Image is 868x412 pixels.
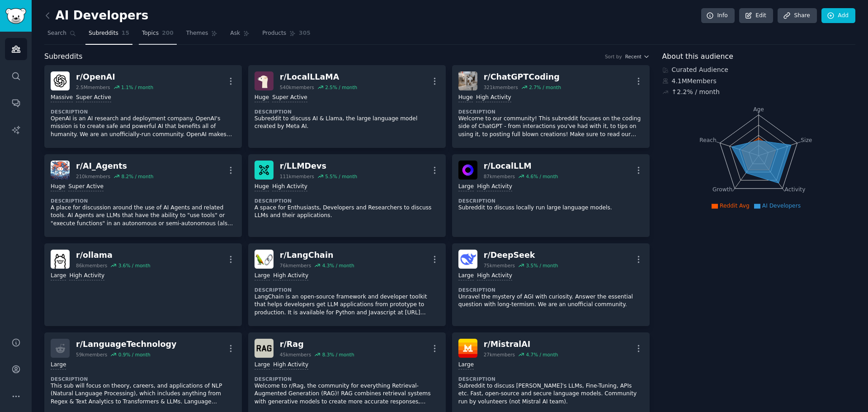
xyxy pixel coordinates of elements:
[51,272,66,280] div: Large
[458,376,643,382] dt: Description
[477,272,512,280] div: High Activity
[325,84,357,90] div: 2.5 % / month
[458,109,643,115] dt: Description
[699,137,717,143] tspan: Reach
[68,183,104,191] div: Super Active
[51,94,73,102] div: Massive
[662,65,856,75] div: Curated Audience
[121,84,153,90] div: 1.1 % / month
[44,9,148,23] h2: AI Developers
[458,183,474,191] div: Large
[51,382,236,406] p: This sub will focus on theory, careers, and applications of NLP (Natural Language Processing), wh...
[51,115,236,139] p: OpenAI is an AI research and deployment company. OpenAI's mission is to create safe and powerful ...
[121,173,153,180] div: 8.2 % / month
[458,161,477,180] img: LocalLLM
[273,272,308,280] div: High Activity
[255,339,274,358] img: Rag
[272,183,307,191] div: High Activity
[69,272,104,280] div: High Activity
[458,293,643,309] p: Unravel the mystery of AGI with curiosity. Answer the essential question with long-termism. We ar...
[76,339,176,350] div: r/ LanguageTechnology
[44,51,83,62] span: Subreddits
[526,173,558,180] div: 4.6 % / month
[44,154,242,237] a: AI_Agentsr/AI_Agents210kmembers8.2% / monthHugeSuper ActiveDescriptionA place for discussion arou...
[162,29,174,38] span: 200
[255,94,269,102] div: Huge
[484,250,558,261] div: r/ DeepSeek
[51,183,65,191] div: Huge
[458,71,477,90] img: ChatGPTCoding
[255,272,270,280] div: Large
[122,29,129,38] span: 15
[273,361,308,369] div: High Activity
[484,173,515,180] div: 87k members
[51,376,236,382] dt: Description
[458,198,643,204] dt: Description
[76,71,153,83] div: r/ OpenAI
[280,339,354,350] div: r/ Rag
[76,250,151,261] div: r/ ollama
[255,204,439,220] p: A space for Enthusiasts, Developers and Researchers to discuss LLMs and their applications.
[255,115,439,131] p: Subreddit to discuss AI & Llama, the large language model created by Meta AI.
[701,8,735,24] a: Info
[458,94,473,102] div: Huge
[51,250,70,269] img: ollama
[51,161,70,180] img: AI_Agents
[458,115,643,139] p: Welcome to our community! This subreddit focuses on the coding side of ChatGPT - from interaction...
[458,361,474,369] div: Large
[526,351,558,358] div: 4.7 % / month
[44,243,242,326] a: ollamar/ollama86kmembers3.6% / monthLargeHigh Activity
[452,154,650,237] a: LocalLLMr/LocalLLM87kmembers4.6% / monthLargeHigh ActivityDescriptionSubreddit to discuss locally...
[255,183,269,191] div: Huge
[280,351,311,358] div: 45k members
[248,154,446,237] a: LLMDevsr/LLMDevs111kmembers5.5% / monthHugeHigh ActivityDescriptionA space for Enthusiasts, Devel...
[51,109,236,115] dt: Description
[484,339,558,350] div: r/ MistralAI
[605,53,622,60] div: Sort by
[186,29,208,38] span: Themes
[484,351,515,358] div: 27k members
[322,262,354,269] div: 4.3 % / month
[89,29,118,38] span: Subreddits
[322,351,354,358] div: 8.3 % / month
[76,94,111,102] div: Super Active
[76,173,110,180] div: 210k members
[5,8,26,24] img: GummySearch logo
[255,161,274,180] img: LLMDevs
[280,250,354,261] div: r/ LangChain
[280,262,311,269] div: 76k members
[280,71,357,83] div: r/ LocalLLaMA
[262,29,286,38] span: Products
[51,198,236,204] dt: Description
[255,287,439,293] dt: Description
[51,204,236,228] p: A place for discussion around the use of AI Agents and related tools. AI Agents are LLMs that hav...
[325,173,357,180] div: 5.5 % / month
[476,94,511,102] div: High Activity
[458,204,643,212] p: Subreddit to discuss locally run large language models.
[458,250,477,269] img: DeepSeek
[255,71,274,90] img: LocalLLaMA
[526,262,558,269] div: 3.5 % / month
[85,26,132,45] a: Subreddits15
[458,382,643,406] p: Subreddit to discuss [PERSON_NAME]'s LLMs, Fine-Tuning, APIs etc. Fast, open-source and secure la...
[255,109,439,115] dt: Description
[739,8,773,24] a: Edit
[248,243,446,326] a: LangChainr/LangChain76kmembers4.3% / monthLargeHigh ActivityDescriptionLangChain is an open-sourc...
[280,161,357,172] div: r/ LLMDevs
[458,272,474,280] div: Large
[672,87,720,97] div: ↑ 2.2 % / month
[272,94,307,102] div: Super Active
[458,287,643,293] dt: Description
[299,29,311,38] span: 305
[51,71,70,90] img: OpenAI
[484,84,518,90] div: 321k members
[76,161,153,172] div: r/ AI_Agents
[753,106,764,113] tspan: Age
[255,361,270,369] div: Large
[712,186,732,193] tspan: Growth
[76,351,107,358] div: 59k members
[44,65,242,148] a: OpenAIr/OpenAI2.5Mmembers1.1% / monthMassiveSuper ActiveDescriptionOpenAI is an AI research and d...
[529,84,561,90] div: 2.7 % / month
[230,29,240,38] span: Ask
[484,161,558,172] div: r/ LocalLLM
